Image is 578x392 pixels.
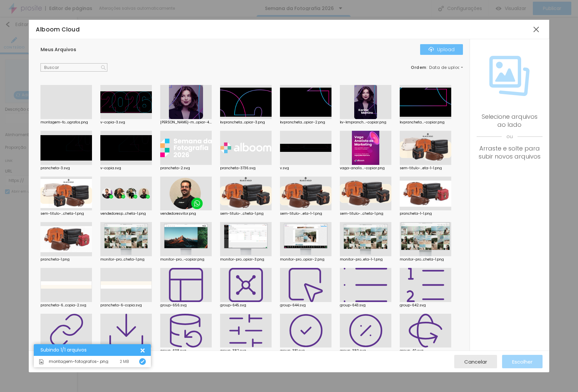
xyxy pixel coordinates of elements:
[280,349,331,353] div: group-381.svg
[280,212,331,215] div: sem-titulo-...eta-1-1.png
[280,121,331,124] div: kvprancheta...opiar-2.png
[40,348,139,353] div: Subindo 1/1 arquivos
[489,56,529,96] img: Icone
[160,167,212,170] div: prancheta-2.svg
[100,212,152,215] div: vendedoresp...cheta-1.png
[340,304,391,307] div: group-643.svg
[160,304,212,307] div: group-656.svg
[220,121,272,124] div: kvprancheta...opiar-3.png
[400,258,451,261] div: monitor-pro...cheta-1.png
[101,65,106,70] img: Icone
[477,129,542,144] span: ou
[220,304,272,307] div: group-645.svg
[220,258,272,261] div: monitor-pro...opiar-3.png
[400,167,451,170] div: sem-titulo-...eta-1-1.png
[40,304,92,307] div: prancheta-6...copia-2.svg
[340,212,391,215] div: sem-titulo-...cheta-1.png
[40,63,107,72] input: Buscar
[512,359,533,365] span: Escolher
[400,212,451,215] div: prancheta-1-1.png
[429,66,464,70] span: Data de upload
[340,121,391,124] div: kv-kmpranch...-copiar.png
[220,212,272,215] div: sem-titulo-...cheta-1.png
[340,258,391,261] div: monitor-pro...eta-1-1.png
[220,167,272,170] div: prancheta-3736.svg
[140,360,144,364] img: Icone
[400,349,451,353] div: group-40.svg
[502,355,543,368] button: Escolher
[40,46,76,53] span: Meus Arquivos
[49,360,108,364] span: montagem-fotografos-.png
[40,258,92,261] div: prancheta-1.png
[340,167,391,170] div: vaga-analis...-copiar.png
[411,65,426,70] span: Ordem
[340,349,391,353] div: group-380.svg
[120,360,129,364] div: 2 MB
[428,47,434,52] img: Icone
[160,212,212,215] div: vendedoresvitor.png
[464,359,487,365] span: Cancelar
[40,167,92,170] div: prancheta-3.svg
[160,121,212,124] div: [PERSON_NAME]-m...opiar-4.png
[220,349,272,353] div: group-382.svg
[100,167,152,170] div: v-copia.svg
[160,258,212,261] div: monitor-pro...-copiar.png
[411,66,463,70] div: :
[100,121,152,124] div: v-copia-3.svg
[280,258,331,261] div: monitor-pro...opiar-2.png
[39,359,44,364] img: Icone
[454,355,497,368] button: Cancelar
[160,349,212,353] div: group-638.svg
[100,304,152,307] div: prancheta-6-copia.svg
[280,304,331,307] div: group-644.svg
[36,25,80,33] span: Alboom Cloud
[40,212,92,215] div: sem-titulo-...cheta-1.png
[400,304,451,307] div: group-642.svg
[280,167,331,170] div: v.svg
[100,258,152,261] div: monitor-pro...cheta-1.png
[428,47,455,52] div: Upload
[400,121,451,124] div: kvprancheta...-copiar.png
[477,113,542,161] div: Selecione arquivos ao lado Arraste e solte para subir novos arquivos
[420,44,463,55] button: IconeUpload
[40,121,92,124] div: montagem-fo...ografos.png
